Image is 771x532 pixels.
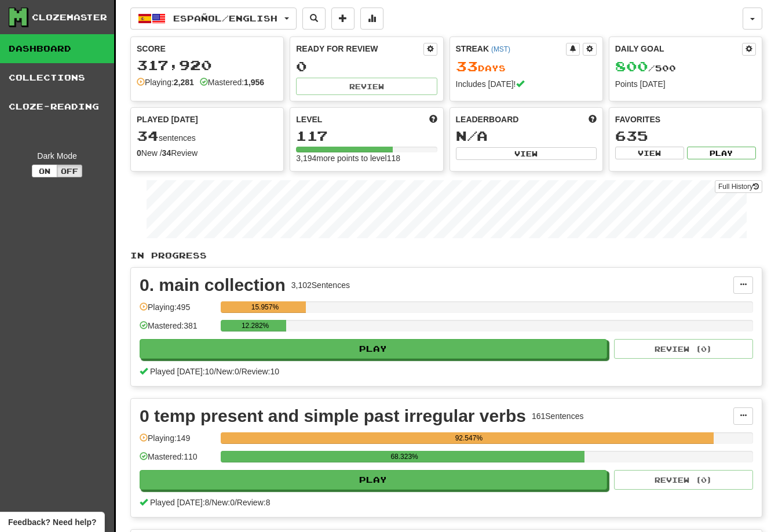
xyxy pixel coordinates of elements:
[130,8,297,30] button: Español/English
[296,43,423,54] div: Ready for Review
[137,129,277,144] div: sentences
[296,59,437,74] div: 0
[239,367,242,376] span: /
[224,320,286,331] div: 12.282%
[244,78,264,87] strong: 1,956
[456,59,597,74] div: Day s
[615,63,676,73] span: / 500
[296,78,437,95] button: Review
[456,43,566,54] div: Streak
[291,279,350,291] div: 3,102 Sentences
[224,432,713,444] div: 92.547%
[57,165,82,177] button: Off
[456,58,478,74] span: 33
[242,367,279,376] span: Review: 10
[615,58,648,74] span: 800
[224,451,584,462] div: 68.323%
[140,432,215,451] div: Playing: 149
[150,498,209,507] span: Played [DATE]: 8
[615,43,742,56] div: Daily Goal
[224,301,305,313] div: 15.957%
[32,12,107,23] div: Clozemaster
[296,129,437,143] div: 117
[235,498,237,507] span: /
[214,367,216,376] span: /
[296,152,437,164] div: 3,194 more points to level 118
[296,114,322,125] span: Level
[456,147,597,160] button: View
[140,470,607,490] button: Play
[140,451,215,470] div: Mastered: 110
[137,114,198,125] span: Played [DATE]
[360,8,383,30] button: More stats
[162,148,171,158] strong: 34
[302,8,326,30] button: Search sentences
[615,129,756,143] div: 635
[150,367,214,376] span: Played [DATE]: 10
[140,407,526,425] div: 0 temp present and simple past irregular verbs
[173,13,277,23] span: Español / English
[137,76,194,88] div: Playing:
[491,45,510,53] a: (MST)
[137,147,277,159] div: New / Review
[456,127,488,144] span: N/A
[9,150,105,162] div: Dark Mode
[137,127,159,144] span: 34
[130,250,762,261] p: In Progress
[615,114,756,125] div: Favorites
[140,276,286,294] div: 0. main collection
[140,320,215,339] div: Mastered: 381
[456,114,519,125] span: Leaderboard
[456,78,597,90] div: Includes [DATE]!
[614,339,753,359] button: Review (0)
[615,147,684,159] button: View
[715,180,762,193] a: Full History
[137,58,277,72] div: 317,920
[137,43,277,54] div: Score
[331,8,355,30] button: Add sentence to collection
[8,516,96,528] span: Open feedback widget
[200,76,264,88] div: Mastered:
[237,498,271,507] span: Review: 8
[211,498,235,507] span: New: 0
[615,78,756,90] div: Points [DATE]
[589,114,597,125] span: This week in points, UTC
[32,165,57,177] button: On
[140,339,607,359] button: Play
[216,367,239,376] span: New: 0
[614,470,753,490] button: Review (0)
[209,498,211,507] span: /
[532,410,584,422] div: 161 Sentences
[429,114,437,125] span: Score more points to level up
[137,148,141,158] strong: 0
[140,301,215,320] div: Playing: 495
[174,78,194,87] strong: 2,281
[687,147,756,159] button: Play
